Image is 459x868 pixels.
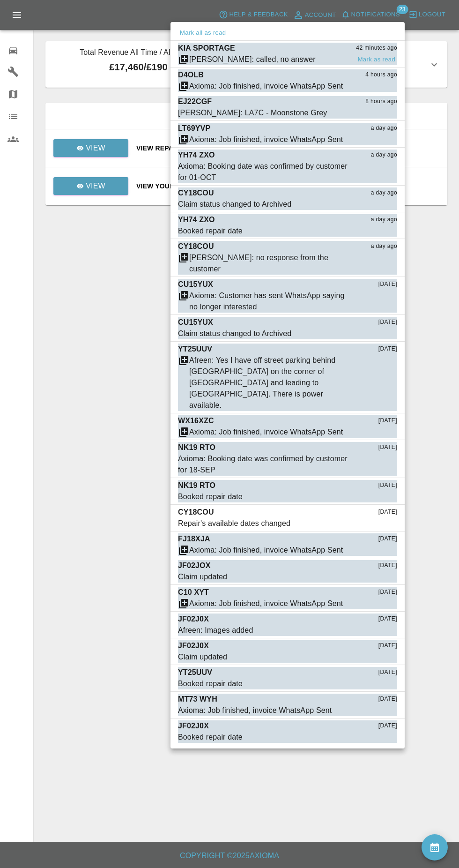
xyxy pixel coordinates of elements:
div: Axioma: Job finished, invoice WhatsApp Sent [189,81,343,92]
span: [DATE] [378,481,397,490]
div: Axioma: Job finished, invoice WhatsApp Sent [189,134,343,145]
p: FJ18XJA [178,533,210,545]
div: Booked repair date [178,225,243,237]
span: [DATE] [378,588,397,597]
span: [DATE] [378,443,397,452]
span: [DATE] [378,695,397,704]
div: Axioma: Job finished, invoice WhatsApp Sent [178,705,332,716]
div: Afreen: Yes I have off street parking behind [GEOGRAPHIC_DATA] on the corner of [GEOGRAPHIC_DATA]... [189,355,350,411]
p: CY18COU [178,507,214,518]
p: D4OLB [178,69,204,81]
span: [DATE] [378,344,397,354]
span: [DATE] [378,614,397,624]
button: Mark as read [356,54,397,65]
div: [PERSON_NAME]: no response from the customer [189,252,350,275]
p: YH74 ZXO [178,150,215,161]
p: KIA SPORTAGE [178,43,235,54]
span: a day ago [371,242,397,251]
p: JF02J0X [178,720,209,732]
div: Claim updated [178,571,227,583]
div: Axioma: Booking date was confirmed by customer for 18-SEP [178,453,350,476]
p: CU15YUX [178,279,213,290]
span: a day ago [371,150,397,160]
p: JF02J0X [178,614,209,625]
div: [PERSON_NAME]: LA7C - Moonstone Grey [178,107,327,119]
div: Axioma: Booking date was confirmed by customer for 01-OCT [178,161,350,183]
span: a day ago [371,215,397,224]
p: EJ22CGF [178,96,212,107]
p: YT25UUV [178,344,212,355]
span: [DATE] [378,641,397,651]
span: a day ago [371,124,397,133]
span: 8 hours ago [365,97,397,106]
span: 42 minutes ago [356,44,397,53]
div: Axioma: Job finished, invoice WhatsApp Sent [189,598,343,609]
p: CY18COU [178,241,214,252]
button: Mark all as read [178,28,228,38]
span: [DATE] [378,721,397,731]
p: MT73 WYH [178,694,217,705]
span: [DATE] [378,561,397,570]
p: YH74 ZXO [178,214,215,225]
span: [DATE] [378,280,397,289]
div: Booked repair date [178,678,243,689]
p: JF02J0X [178,640,209,651]
div: Claim status changed to Archived [178,199,291,210]
p: WX16XZC [178,415,214,427]
div: Axioma: Customer has sent WhatsApp saying no longer interested [189,290,350,313]
span: [DATE] [378,534,397,544]
p: JF02JOX [178,560,211,571]
div: Afreen: Images added [178,625,253,636]
span: [DATE] [378,318,397,327]
div: Repair's available dates changed [178,518,290,529]
p: C10 XYT [178,587,209,598]
p: YT25UUV [178,667,212,678]
div: Booked repair date [178,491,243,502]
span: 4 hours ago [365,70,397,80]
div: Claim updated [178,651,227,663]
p: LT69YVP [178,123,210,134]
span: a day ago [371,188,397,198]
p: NK19 RTO [178,480,215,491]
p: CU15YUX [178,317,213,328]
span: [DATE] [378,416,397,426]
div: [PERSON_NAME]: called, no answer [189,54,316,65]
p: NK19 RTO [178,442,215,453]
div: Axioma: Job finished, invoice WhatsApp Sent [189,545,343,556]
span: [DATE] [378,668,397,677]
div: Claim status changed to Archived [178,328,291,339]
div: Axioma: Job finished, invoice WhatsApp Sent [189,427,343,438]
div: Booked repair date [178,732,243,743]
span: [DATE] [378,508,397,517]
p: CY18COU [178,187,214,199]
